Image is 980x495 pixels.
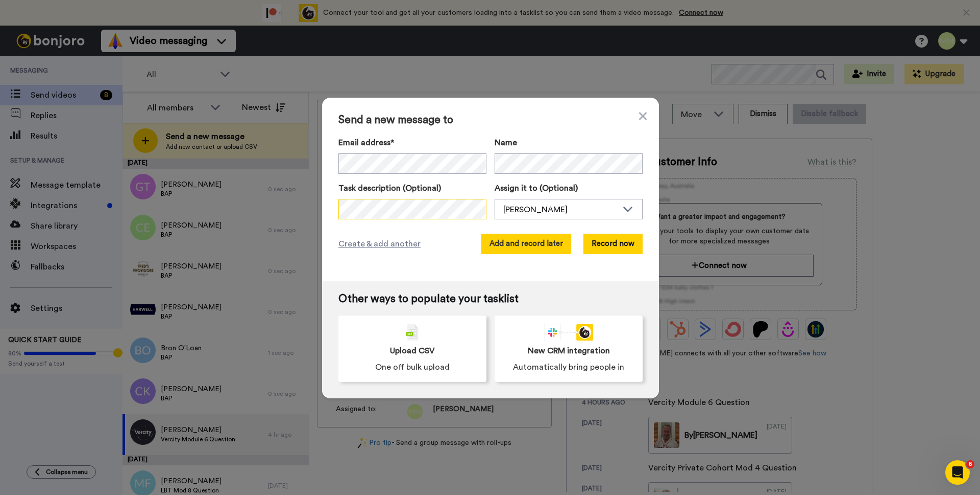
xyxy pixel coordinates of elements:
iframe: Intercom live chat [945,460,970,485]
span: Name [495,137,517,149]
label: Task description (Optional) [338,182,486,194]
span: New CRM integration [528,345,610,357]
button: Record now [583,234,643,254]
span: Other ways to populate your tasklist [338,293,643,305]
div: animation [544,324,593,341]
span: Upload CSV [390,345,435,357]
span: Send a new message to [338,114,643,126]
span: 6 [966,460,974,468]
span: Create & add another [338,238,421,250]
label: Assign it to (Optional) [495,182,643,194]
img: csv-grey.png [406,324,419,341]
span: Automatically bring people in [513,361,624,373]
label: Email address* [338,137,486,149]
button: Add and record later [481,234,571,254]
div: [PERSON_NAME] [503,204,618,216]
span: One off bulk upload [375,361,450,373]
